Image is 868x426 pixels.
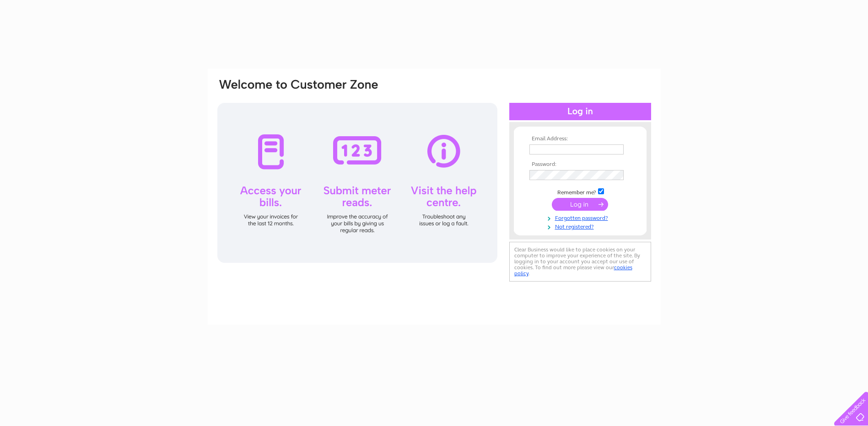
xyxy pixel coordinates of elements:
[529,213,633,222] a: Forgotten password?
[509,242,651,282] div: Clear Business would like to place cookies on your computer to improve your experience of the sit...
[527,187,633,196] td: Remember me?
[552,198,608,211] input: Submit
[529,222,633,230] a: Not registered?
[527,136,633,142] th: Email Address:
[514,264,632,277] a: cookies policy
[527,161,633,168] th: Password:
